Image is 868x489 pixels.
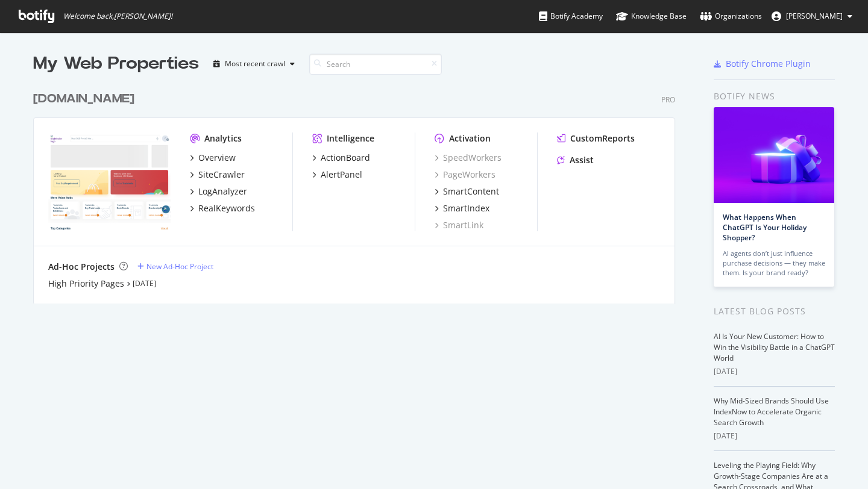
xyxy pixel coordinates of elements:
[190,152,236,164] a: Overview
[33,76,685,304] div: grid
[723,212,807,243] a: What Happens When ChatGPT Is Your Holiday Shopper?
[204,132,242,145] div: Analytics
[762,7,862,26] button: [PERSON_NAME]
[557,154,594,166] a: Assist
[435,202,489,214] a: SmartIndex
[133,278,156,288] a: [DATE]
[714,107,834,203] img: What Happens When ChatGPT Is Your Holiday Shopper?
[570,132,635,145] div: CustomReports
[225,60,285,67] div: Most recent crawl
[700,10,762,22] div: Organizations
[435,185,499,198] a: SmartContent
[137,261,213,272] a: New Ad-Hoc Project
[190,202,255,214] a: RealKeywords
[435,152,502,164] a: SpeedWorkers
[198,202,255,214] div: RealKeywords
[190,169,245,181] a: SiteCrawler
[48,261,115,273] div: Ad-Hoc Projects
[557,132,635,145] a: CustomReports
[321,169,362,181] div: AlertPanel
[48,278,124,290] a: High Priority Pages
[714,396,829,428] a: Why Mid-Sized Brands Should Use IndexNow to Accelerate Organic Search Growth
[435,169,495,181] a: PageWorkers
[312,169,362,181] a: AlertPanel
[33,90,139,108] a: [DOMAIN_NAME]
[146,261,213,272] div: New Ad-Hoc Project
[786,11,843,21] span: Amit Das
[33,90,134,108] div: [DOMAIN_NAME]
[723,249,825,278] div: AI agents don’t just influence purchase decisions — they make them. Is your brand ready?
[48,132,171,230] img: tradeindia.com
[321,152,370,164] div: ActionBoard
[714,90,835,103] div: Botify news
[714,58,811,70] a: Botify Chrome Plugin
[449,132,491,145] div: Activation
[539,10,603,22] div: Botify Academy
[309,54,442,75] input: Search
[726,58,811,70] div: Botify Chrome Plugin
[714,331,835,363] a: AI Is Your New Customer: How to Win the Visibility Battle in a ChatGPT World
[443,185,499,198] div: SmartContent
[312,152,370,164] a: ActionBoard
[661,95,675,105] div: Pro
[190,185,247,198] a: LogAnalyzer
[198,185,247,198] div: LogAnalyzer
[33,52,199,76] div: My Web Properties
[435,219,483,231] a: SmartLink
[714,366,835,377] div: [DATE]
[570,154,594,166] div: Assist
[63,11,172,21] span: Welcome back, [PERSON_NAME] !
[714,431,835,441] div: [DATE]
[198,152,236,164] div: Overview
[198,169,245,181] div: SiteCrawler
[209,54,300,73] button: Most recent crawl
[443,202,489,214] div: SmartIndex
[327,132,374,145] div: Intelligence
[616,10,687,22] div: Knowledge Base
[714,305,835,318] div: Latest Blog Posts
